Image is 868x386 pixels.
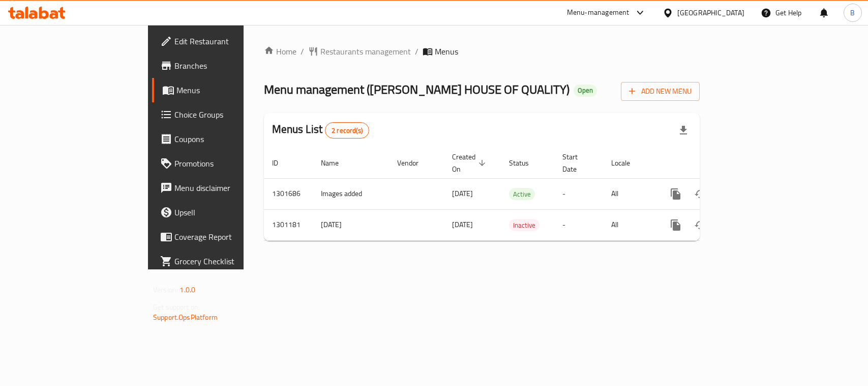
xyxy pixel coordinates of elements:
[152,102,293,127] a: Choice Groups
[664,182,688,206] button: more
[415,45,418,58] li: /
[574,86,597,95] span: Open
[554,178,603,209] td: -
[671,118,696,143] div: Export file
[452,187,473,200] span: [DATE]
[301,45,304,58] li: /
[174,60,285,72] span: Branches
[152,200,293,225] a: Upsell
[611,157,643,169] span: Locale
[554,209,603,240] td: -
[850,7,855,18] span: B
[174,206,285,218] span: Upsell
[325,126,369,135] span: 2 record(s)
[621,82,700,101] button: Add New Menu
[153,311,218,324] a: Support.OpsPlatform
[664,213,688,237] button: more
[603,209,655,240] td: All
[272,157,291,169] span: ID
[176,84,285,96] span: Menus
[264,78,570,101] span: Menu management ( [PERSON_NAME] HOUSE OF QUALITY )
[308,45,411,58] a: Restaurants management
[152,249,293,273] a: Grocery Checklist
[152,29,293,53] a: Edit Restaurant
[320,45,411,58] span: Restaurants management
[174,231,285,243] span: Coverage Report
[152,78,293,102] a: Menus
[574,85,597,97] div: Open
[174,157,285,170] span: Promotions
[174,35,285,47] span: Edit Restaurant
[688,182,712,206] button: Change Status
[153,300,200,314] span: Get support on:
[152,225,293,249] a: Coverage Report
[452,218,473,231] span: [DATE]
[452,151,489,175] span: Created On
[174,255,285,267] span: Grocery Checklist
[153,283,178,296] span: Version:
[509,188,535,200] div: Active
[325,122,369,139] div: Total records count
[629,85,692,98] span: Add New Menu
[272,122,369,139] h2: Menus List
[509,157,542,169] span: Status
[509,219,540,231] div: Inactive
[264,45,700,58] nav: breadcrumb
[509,219,540,231] span: Inactive
[174,182,285,194] span: Menu disclaimer
[397,157,432,169] span: Vendor
[509,188,535,200] span: Active
[435,45,458,58] span: Menus
[321,157,352,169] span: Name
[264,148,769,241] table: enhanced table
[567,7,630,19] div: Menu-management
[179,283,195,296] span: 1.0.0
[152,127,293,151] a: Coupons
[174,108,285,121] span: Choice Groups
[655,148,769,179] th: Actions
[313,178,389,209] td: Images added
[152,151,293,176] a: Promotions
[174,133,285,145] span: Coupons
[313,209,389,240] td: [DATE]
[152,176,293,200] a: Menu disclaimer
[688,213,712,237] button: Change Status
[562,151,591,175] span: Start Date
[152,53,293,78] a: Branches
[677,7,744,18] div: [GEOGRAPHIC_DATA]
[603,178,655,209] td: All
